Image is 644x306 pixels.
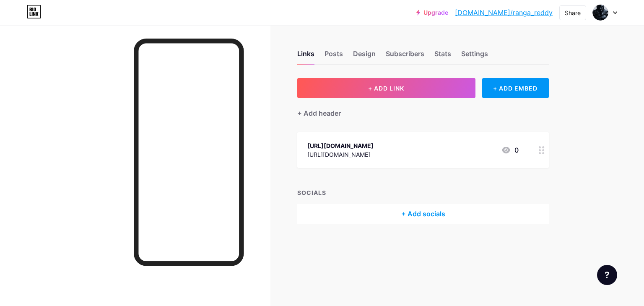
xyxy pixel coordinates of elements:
[297,49,314,64] div: Links
[386,49,424,64] div: Subscribers
[325,49,343,64] div: Posts
[455,8,553,18] a: [DOMAIN_NAME]/ranga_reddy
[353,49,376,64] div: Design
[297,78,475,98] button: + ADD LINK
[297,204,549,224] div: + Add socials
[416,9,448,16] a: Upgrade
[501,145,519,155] div: 0
[565,8,581,17] div: Share
[434,49,451,64] div: Stats
[297,188,549,197] div: SOCIALS
[482,78,549,98] div: + ADD EMBED
[307,141,374,150] div: [URL][DOMAIN_NAME]
[368,85,404,92] span: + ADD LINK
[297,108,341,118] div: + Add header
[592,5,608,21] img: ranga_reddy
[307,150,374,159] div: [URL][DOMAIN_NAME]
[461,49,488,64] div: Settings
